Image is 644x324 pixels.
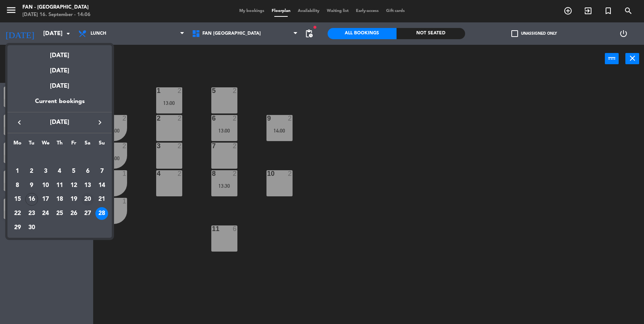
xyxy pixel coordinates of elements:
div: 2 [25,165,38,178]
div: 25 [53,207,66,220]
div: 24 [39,207,52,220]
div: 12 [67,179,80,192]
td: September 18, 2025 [53,192,67,206]
button: keyboard_arrow_left [13,118,26,127]
td: September 27, 2025 [81,206,95,221]
div: Current bookings [7,97,112,112]
th: Monday [10,139,25,150]
div: 28 [95,207,108,220]
div: 14 [95,179,108,192]
th: Thursday [53,139,67,150]
div: 21 [95,193,108,206]
div: 20 [81,193,94,206]
td: September 5, 2025 [67,164,81,178]
div: 13 [81,179,94,192]
td: September 11, 2025 [53,178,67,193]
th: Sunday [95,139,109,150]
td: September 14, 2025 [95,178,109,193]
td: September 24, 2025 [38,206,53,221]
span: [DATE] [26,118,93,127]
td: September 4, 2025 [53,164,67,178]
td: September 6, 2025 [81,164,95,178]
td: September 3, 2025 [38,164,53,178]
div: 19 [67,193,80,206]
td: September 1, 2025 [10,164,25,178]
div: [DATE] [7,60,112,76]
td: September 10, 2025 [38,178,53,193]
div: 16 [25,193,38,206]
i: keyboard_arrow_left [15,118,24,127]
td: September 13, 2025 [81,178,95,193]
div: 11 [53,179,66,192]
div: 4 [53,165,66,178]
div: [DATE] [7,76,112,97]
td: September 26, 2025 [67,206,81,221]
div: 9 [25,179,38,192]
div: 1 [11,165,24,178]
th: Wednesday [38,139,53,150]
td: September 30, 2025 [25,221,39,235]
th: Saturday [81,139,95,150]
div: 30 [25,221,38,234]
td: September 21, 2025 [95,192,109,206]
td: September 19, 2025 [67,192,81,206]
td: September 8, 2025 [10,178,25,193]
button: keyboard_arrow_right [93,118,107,127]
td: September 9, 2025 [25,178,39,193]
td: September 2, 2025 [25,164,39,178]
td: September 22, 2025 [10,206,25,221]
div: 27 [81,207,94,220]
td: September 25, 2025 [53,206,67,221]
td: SEP [10,150,109,164]
div: 29 [11,221,24,234]
td: September 28, 2025 [95,206,109,221]
div: 26 [67,207,80,220]
div: 17 [39,193,52,206]
div: 10 [39,179,52,192]
div: 18 [53,193,66,206]
div: [DATE] [7,45,112,60]
div: 7 [95,165,108,178]
div: 8 [11,179,24,192]
div: 15 [11,193,24,206]
td: September 23, 2025 [25,206,39,221]
td: September 15, 2025 [10,192,25,206]
div: 5 [67,165,80,178]
div: 23 [25,207,38,220]
div: 3 [39,165,52,178]
td: September 29, 2025 [10,221,25,235]
i: keyboard_arrow_right [95,118,104,127]
div: 6 [81,165,94,178]
th: Friday [67,139,81,150]
td: September 12, 2025 [67,178,81,193]
td: September 17, 2025 [38,192,53,206]
td: September 20, 2025 [81,192,95,206]
div: 22 [11,207,24,220]
th: Tuesday [25,139,39,150]
td: September 7, 2025 [95,164,109,178]
td: September 16, 2025 [25,192,39,206]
